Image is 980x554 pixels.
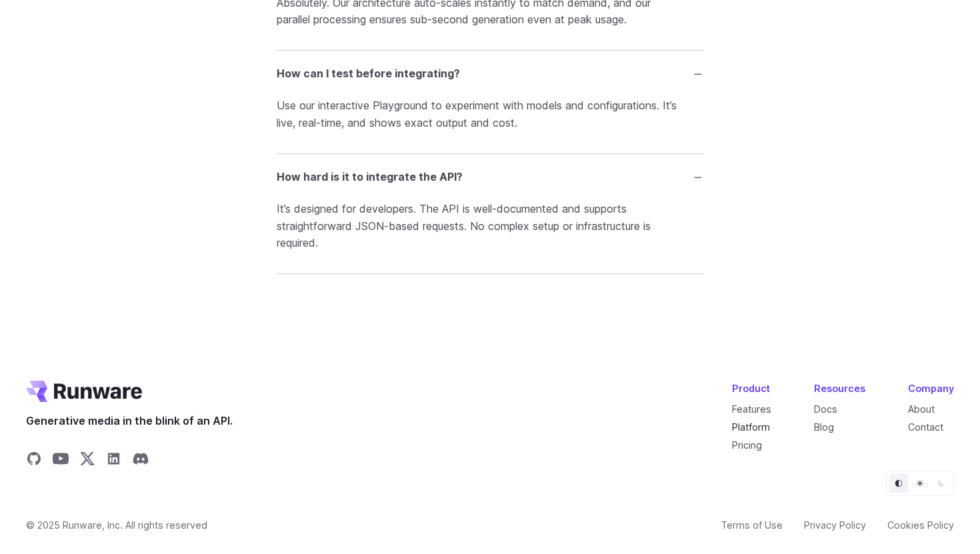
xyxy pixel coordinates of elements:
[26,413,233,430] span: Generative media in the blink of an API.
[26,381,142,402] a: Go to /
[277,165,703,190] summary: How hard is it to integrate the API?
[887,517,954,533] a: Cookies Policy
[932,474,951,493] button: Dark
[804,517,866,533] a: Privacy Policy
[908,421,943,433] a: Contact
[277,65,460,83] h3: How can I test before integrating?
[908,403,935,415] a: About
[26,451,42,471] a: Share on GitHub
[53,451,69,471] a: Share on YouTube
[814,381,865,396] div: Resources
[277,97,703,131] p: Use our interactive Playground to experiment with models and configurations. It’s live, real-time...
[889,474,908,493] button: Default
[277,169,463,186] h3: How hard is it to integrate the API?
[106,451,122,471] a: Share on LinkedIn
[732,403,771,415] a: Features
[79,451,95,471] a: Share on X
[277,201,703,252] p: It’s designed for developers. The API is well-documented and supports straightforward JSON-based ...
[732,439,762,451] a: Pricing
[277,61,703,87] summary: How can I test before integrating?
[732,381,771,396] div: Product
[133,451,149,471] a: Share on Discord
[814,421,834,433] a: Blog
[26,517,207,533] span: © 2025 Runware, Inc. All rights reserved
[814,403,837,415] a: Docs
[911,474,929,493] button: Light
[721,517,783,533] a: Terms of Use
[732,421,770,433] a: Platform
[886,471,954,496] ul: Theme selector
[908,381,954,396] div: Company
